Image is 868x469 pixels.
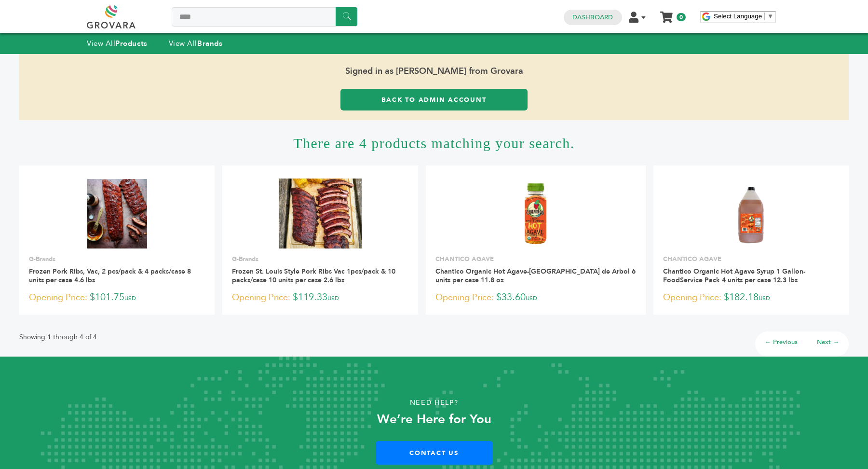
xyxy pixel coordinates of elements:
p: CHANTICO AGAVE [663,255,839,263]
a: View AllBrands [169,39,223,48]
p: $33.60 [435,290,636,305]
p: $182.18 [663,290,839,305]
strong: Products [115,39,147,48]
a: Contact Us [376,441,493,465]
span: USD [124,294,136,302]
a: Next → [817,338,839,346]
img: Frozen St. Louis Style Pork Ribs Vac 1pcs/pack & 10 packs/case 10 units per case 2.6 lbs [279,179,362,248]
a: Frozen St. Louis Style Pork Ribs Vac 1pcs/pack & 10 packs/case 10 units per case 2.6 lbs [232,267,395,285]
a: Chantico Organic Hot Agave-[GEOGRAPHIC_DATA] de Arbol 6 units per case 11.8 oz [435,267,636,285]
a: View AllProducts [87,39,148,48]
p: Showing 1 through 4 of 4 [19,331,97,343]
p: Need Help? [43,396,825,410]
span: Opening Price: [435,291,494,304]
p: G-Brands [29,255,205,263]
img: Chantico Organic Hot Agave-Chile de Arbol 6 units per case 11.8 oz [512,179,558,248]
p: $101.75 [29,290,205,305]
p: G-Brands [232,255,408,263]
a: Back to Admin Account [340,89,528,110]
a: Frozen Pork Ribs, Vac, 2 pcs/pack & 4 packs/case 8 units per case 4.6 lbs [29,267,191,285]
strong: We’re Here for You [377,411,491,428]
span: Opening Price: [663,291,721,304]
a: Dashboard [572,13,613,22]
span: ▼ [767,13,773,20]
img: Chantico Organic Hot Agave Syrup 1 Gallon-FoodService Pack 4 units per case 12.3 lbs [724,179,778,248]
span: Opening Price: [29,291,87,304]
span: USD [759,294,770,302]
a: ← Previous [765,338,798,346]
span: Signed in as [PERSON_NAME] from Grovara [19,54,849,89]
strong: Brands [197,39,222,48]
a: Select Language​ [714,13,773,20]
p: $119.33 [232,290,408,305]
a: Chantico Organic Hot Agave Syrup 1 Gallon-FoodService Pack 4 units per case 12.3 lbs [663,267,805,285]
h1: There are 4 products matching your search. [19,120,849,166]
span: 0 [677,13,686,21]
input: Search a product or brand... [172,7,357,27]
span: USD [327,294,339,302]
span: Opening Price: [232,291,290,304]
span: Select Language [714,13,762,20]
a: My Cart [661,9,672,19]
p: CHANTICO AGAVE [435,255,636,263]
span: USD [526,294,537,302]
img: Frozen Pork Ribs, Vac, 2 pcs/pack & 4 packs/case 8 units per case 4.6 lbs [87,179,147,248]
